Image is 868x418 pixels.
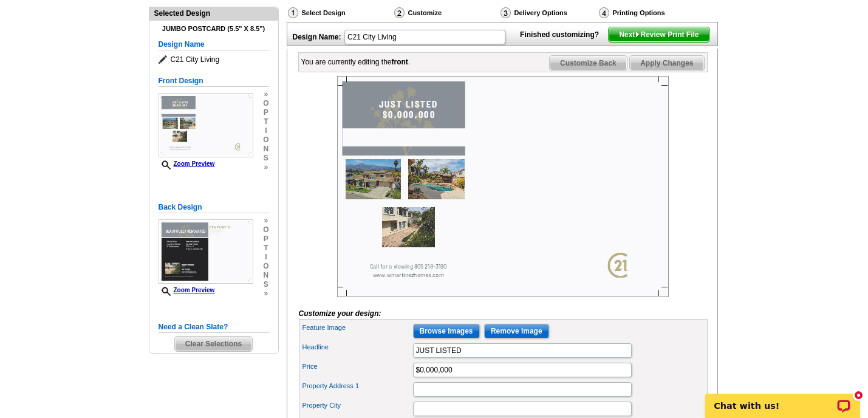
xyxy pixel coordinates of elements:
span: » [263,216,268,225]
span: Customize Back [550,56,627,70]
span: i [263,253,268,262]
img: Z18873831_00001_1.jpg [337,76,669,297]
strong: Finished customizing? [520,30,606,39]
div: Delivery Options [499,7,598,19]
span: t [263,117,268,126]
img: Printing Options & Summary [599,7,609,18]
h4: Jumbo Postcard (5.5" x 8.5") [159,25,269,33]
span: t [263,244,268,253]
span: n [263,145,268,154]
label: Feature Image [302,323,412,333]
h5: Back Design [159,202,269,213]
strong: Design Name: [293,33,341,41]
span: » [263,90,268,99]
img: button-next-arrow-white.png [635,32,640,37]
label: Property City [302,400,412,411]
span: s [263,154,268,163]
span: i [263,126,268,135]
div: Selected Design [149,7,278,19]
label: Price [302,361,412,372]
span: » [263,289,268,298]
div: Customize [393,7,499,22]
div: Select Design [287,7,393,22]
span: Clear Selections [175,337,252,351]
h5: Design Name [159,39,269,50]
i: Customize your design: [299,309,381,318]
img: Z18873831_00001_2.jpg [159,219,253,284]
span: s [263,280,268,289]
input: Browse Images [413,324,480,338]
iframe: LiveChat chat widget [697,380,868,418]
span: Next Review Print File [609,27,709,42]
span: o [263,99,268,108]
span: p [263,108,268,117]
div: Printing Options [598,7,706,19]
b: front [392,58,408,66]
h5: Need a Clean Slate? [159,321,269,333]
span: » [263,163,268,172]
img: Z18873831_00001_1.jpg [159,93,253,157]
span: o [263,135,268,145]
span: p [263,235,268,244]
span: C21 City Living [159,53,269,66]
h5: Front Design [159,75,269,87]
label: Property Address 1 [302,381,412,391]
label: Headline [302,342,412,352]
span: n [263,271,268,280]
span: Apply Changes [630,56,703,70]
span: o [263,225,268,235]
img: Select Design [288,7,298,18]
span: o [263,262,268,271]
div: You are currently editing the . [301,57,411,67]
input: Remove Image [484,324,549,338]
img: Delivery Options [501,7,511,18]
img: Customize [394,7,405,18]
a: Zoom Preview [159,160,215,167]
a: Zoom Preview [159,287,215,293]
